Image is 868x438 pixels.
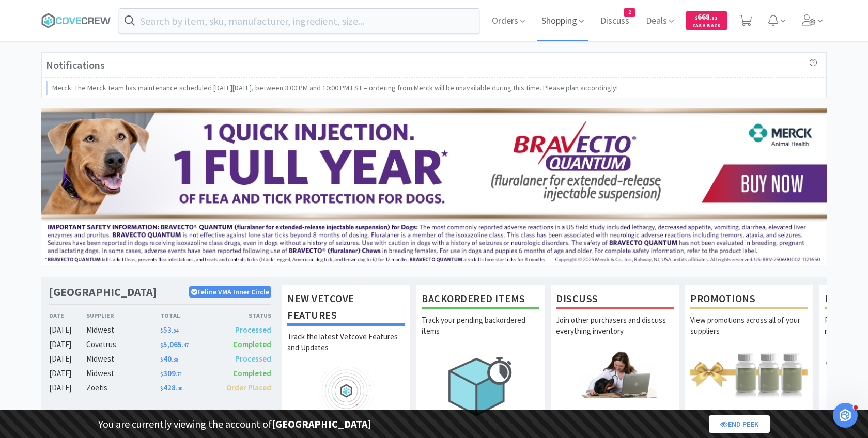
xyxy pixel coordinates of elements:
[422,290,539,309] h1: Backordered Items
[695,14,698,21] span: $
[160,310,216,320] div: Total
[287,367,405,414] img: hero_feature_roadmap.png
[422,315,539,351] p: Track your pending backordered items
[226,383,271,393] span: Order Placed
[160,383,182,393] span: 428
[690,290,808,309] h1: Promotions
[49,353,271,365] a: [DATE]Midwest$40.38Processed
[172,356,178,363] span: . 38
[215,310,271,320] div: Status
[86,338,160,351] div: Covetrus
[86,310,160,320] div: Supplier
[235,325,271,335] span: Processed
[710,14,718,21] span: . 11
[49,382,271,394] a: [DATE]Zoetis$428.00Order Placed
[182,342,189,349] span: . 47
[556,290,674,309] h1: Discuss
[49,310,86,320] div: Date
[233,339,271,349] span: Completed
[556,351,674,398] img: hero_discuss.png
[49,382,86,394] div: [DATE]
[46,57,105,73] h3: Notifications
[160,342,163,349] span: $
[49,338,271,351] a: [DATE]Covetrus$5,065.47Completed
[160,368,182,378] span: 309
[49,324,86,336] div: [DATE]
[119,9,479,33] input: Search by item, sku, manufacturer, ingredient, size...
[160,325,178,335] span: 53
[685,285,814,425] a: PromotionsView promotions across all of your suppliers
[49,338,86,351] div: [DATE]
[86,367,160,380] div: Midwest
[189,286,271,298] p: Feline VMA Inner Circle
[416,285,545,425] a: Backordered ItemsTrack your pending backordered items
[41,108,827,265] img: 3ffb5edee65b4d9ab6d7b0afa510b01f.jpg
[176,385,182,392] span: . 00
[52,82,618,93] p: Merck: The Merck team has maintenance scheduled [DATE][DATE], between 3:00 PM and 10:00 PM EST – ...
[833,403,858,428] iframe: Intercom live chat
[49,353,86,365] div: [DATE]
[695,12,718,22] span: 668
[49,367,86,380] div: [DATE]
[272,417,371,430] strong: [GEOGRAPHIC_DATA]
[596,17,633,26] a: Discuss2
[86,382,160,394] div: Zoetis
[690,351,808,398] img: hero_promotions.png
[287,290,405,326] h1: New Vetcove Features
[422,351,539,421] img: hero_backorders.png
[287,331,405,367] p: Track the latest Vetcove Features and Updates
[86,324,160,336] div: Midwest
[160,339,189,349] span: 5,065
[624,9,635,16] span: 2
[282,285,411,425] a: New Vetcove FeaturesTrack the latest Vetcove Features and Updates
[233,368,271,378] span: Completed
[556,315,674,351] p: Join other purchasers and discuss everything inventory
[160,354,178,364] span: 40
[550,285,679,425] a: DiscussJoin other purchasers and discuss everything inventory
[49,285,157,300] h1: [GEOGRAPHIC_DATA]
[86,353,160,365] div: Midwest
[172,327,178,334] span: . 84
[692,23,721,30] span: Cash Back
[176,371,182,378] span: . 71
[98,416,371,432] p: You are currently viewing the account of
[160,371,163,378] span: $
[49,324,271,336] a: [DATE]Midwest$53.84Processed
[709,415,770,433] a: End Peek
[686,7,727,35] a: $668.11Cash Back
[49,367,271,380] a: [DATE]Midwest$309.71Completed
[690,315,808,351] p: View promotions across all of your suppliers
[235,354,271,364] span: Processed
[160,327,163,334] span: $
[160,385,163,392] span: $
[160,356,163,363] span: $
